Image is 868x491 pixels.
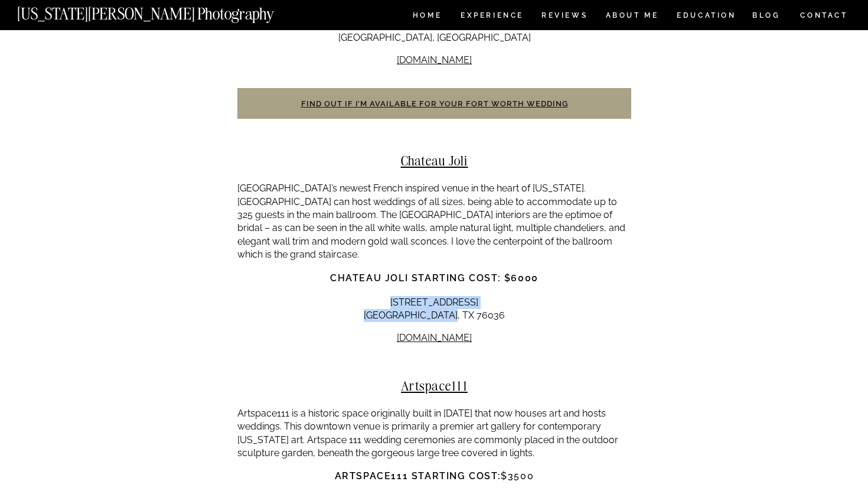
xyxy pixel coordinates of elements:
[330,272,539,284] strong: Chateau Joli starting cost: $6000
[237,153,631,168] h2: Chateau Joli
[17,6,314,16] a: [US_STATE][PERSON_NAME] Photography
[237,378,631,393] h2: Artspace111
[301,99,568,108] a: Find out if I’m available for your Fort Worth wedding
[541,12,586,22] a: REVIEWS
[237,469,631,483] h3: $3500
[676,12,738,22] a: EDUCATION
[335,470,501,482] strong: Artspace111 starting cost:
[237,407,631,460] p: Artspace111 is a historic space originally built in [DATE] that now houses art and hosts weddings...
[397,54,472,66] a: [DOMAIN_NAME]
[237,182,631,261] p: [GEOGRAPHIC_DATA]’s newest French inspired venue in the heart of [US_STATE]. [GEOGRAPHIC_DATA] ca...
[461,12,523,22] a: Experience
[237,18,631,44] p: [STREET_ADDRESS] [GEOGRAPHIC_DATA], [GEOGRAPHIC_DATA]
[410,12,444,22] a: HOME
[605,12,659,22] a: ABOUT ME
[237,296,631,323] p: [STREET_ADDRESS] [GEOGRAPHIC_DATA], TX 76036
[800,9,849,22] a: CONTACT
[397,332,472,343] a: [DOMAIN_NAME]
[752,12,781,22] a: BLOG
